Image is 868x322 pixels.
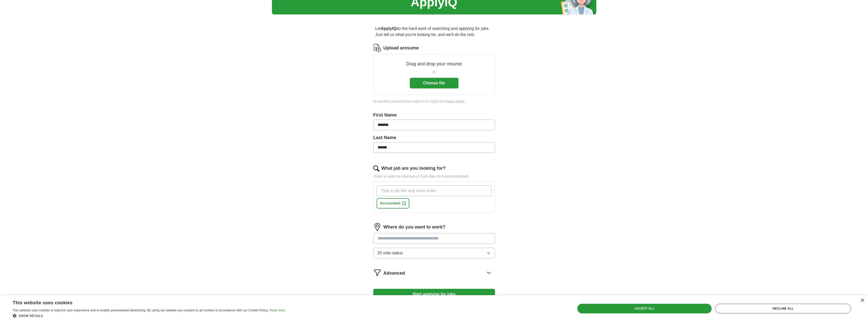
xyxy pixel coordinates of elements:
div: Show details [13,313,285,318]
p: Let do the hard work of searching and applying for jobs. Just tell us what you're looking for, an... [373,24,495,40]
p: Drag and drop your resume [406,61,462,67]
div: This website uses cookies [13,298,272,306]
p: Enter or select a minimum of 3 job titles (4-8 recommended) [373,174,495,179]
img: CV Icon [373,44,381,52]
button: Accountant [377,198,410,209]
label: What job are you looking for? [381,165,446,172]
img: filter [373,269,381,277]
button: Start applying for jobs [373,289,495,299]
label: Upload a resume [383,45,419,51]
strong: ApplyIQ [381,26,396,31]
span: 25 mile radius [378,250,403,256]
label: Where do you want to work? [383,224,446,231]
button: 25 mile radius [373,248,495,258]
button: Choose file [410,78,458,88]
label: Last Name [373,134,495,141]
span: Show details [19,314,43,318]
a: Privacy Notice [445,100,465,103]
img: location.png [373,223,381,231]
label: First Name [373,112,495,119]
span: Advanced [383,270,405,277]
a: T&Cs [431,100,438,103]
a: Read more, opens a new window [269,309,285,312]
span: Accountant [380,201,401,206]
span: This website uses cookies to improve user experience and to enable personalised advertising. By u... [13,309,269,312]
div: Close [860,299,864,302]
input: Type a job title and press enter [377,185,492,196]
img: search.png [373,165,379,172]
div: Decline all [715,304,851,313]
div: By uploading your resume you agree to our and . [373,99,495,104]
span: or [432,69,435,75]
div: Accept all [577,304,712,313]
